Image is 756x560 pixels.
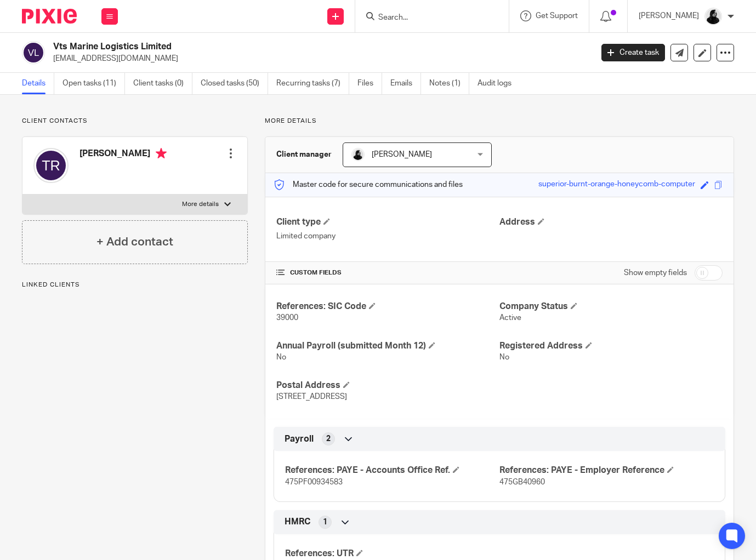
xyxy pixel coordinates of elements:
[276,314,298,322] span: 39000
[601,44,665,61] a: Create task
[276,353,286,361] span: No
[351,148,365,161] img: PHOTO-2023-03-20-11-06-28%203.jpg
[276,216,499,228] h4: Client type
[276,268,499,277] h4: CUSTOM FIELDS
[285,478,343,486] span: 475PF00934583
[276,393,347,401] span: [STREET_ADDRESS]
[133,73,192,94] a: Client tasks (0)
[639,10,699,21] p: [PERSON_NAME]
[536,12,578,20] span: Get Support
[326,433,331,444] span: 2
[201,73,268,94] a: Closed tasks (50)
[22,281,248,289] p: Linked clients
[624,267,687,278] label: Show empty fields
[79,148,167,162] h4: [PERSON_NAME]
[478,73,520,94] a: Audit logs
[96,233,173,250] h4: + Add contact
[285,548,499,559] h4: References: UTR
[499,465,714,476] h4: References: PAYE - Employer Reference
[182,200,219,209] p: More details
[499,340,723,352] h4: Registered Address
[704,8,722,25] img: PHOTO-2023-03-20-11-06-28%203.jpg
[372,151,432,158] span: [PERSON_NAME]
[538,179,695,191] div: superior-burnt-orange-honeycomb-computer
[276,231,499,242] p: Limited company
[285,433,314,445] span: Payroll
[499,478,545,486] span: 475GB40960
[53,41,479,53] h2: Vts Marine Logistics Limited
[22,41,45,64] img: svg%3E
[265,117,734,125] p: More details
[276,340,499,352] h4: Annual Payroll (submitted Month 12)
[390,73,421,94] a: Emails
[499,353,509,361] span: No
[499,301,723,312] h4: Company Status
[276,149,332,160] h3: Client manager
[285,465,499,476] h4: References: PAYE - Accounts Office Ref.
[276,301,499,312] h4: References: SIC Code
[156,148,167,159] i: Primary
[22,9,77,24] img: Pixie
[276,73,349,94] a: Recurring tasks (7)
[499,314,521,322] span: Active
[276,380,499,391] h4: Postal Address
[499,216,723,228] h4: Address
[285,516,310,528] span: HMRC
[62,73,125,94] a: Open tasks (11)
[357,73,382,94] a: Files
[377,13,476,23] input: Search
[274,179,463,190] p: Master code for secure communications and files
[53,53,585,64] p: [EMAIL_ADDRESS][DOMAIN_NAME]
[429,73,469,94] a: Notes (1)
[22,73,54,94] a: Details
[323,517,327,528] span: 1
[33,148,69,183] img: svg%3E
[22,117,248,125] p: Client contacts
